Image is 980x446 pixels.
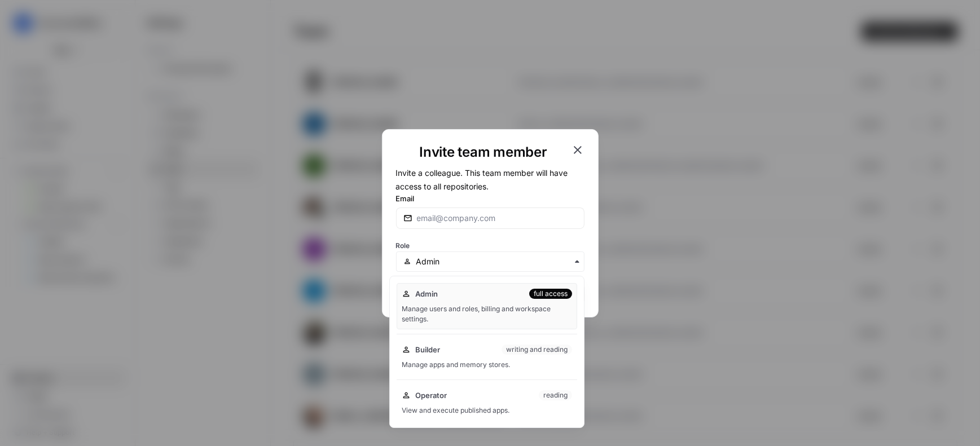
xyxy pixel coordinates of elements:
span: Role [396,241,410,250]
div: reading [539,390,572,400]
h1: Invite team member [396,143,571,161]
span: Invite a colleague. This team member will have access to all repositories. [396,168,568,191]
div: full access [529,289,572,299]
div: Manage apps and memory stores. [402,360,572,370]
div: Manage users and roles, billing and workspace settings. [402,304,572,324]
input: email@company.com [417,213,577,224]
div: writing and reading [502,345,572,355]
span: Operator [415,390,447,401]
input: Admin [416,256,577,267]
div: View and execute published apps. [402,405,572,416]
label: Email [396,193,585,204]
span: Admin [415,288,438,299]
span: Builder [415,344,440,355]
